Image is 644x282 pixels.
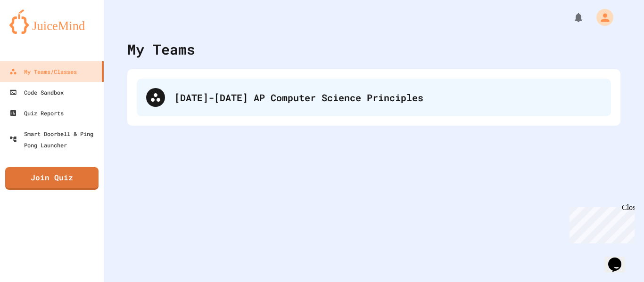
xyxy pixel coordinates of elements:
iframe: chat widget [604,244,635,273]
div: My Teams [127,39,195,60]
div: Chat with us now!Close [4,4,65,60]
img: logo-orange.svg [9,9,94,34]
div: Code Sandbox [9,87,64,98]
div: Quiz Reports [9,107,64,119]
div: My Notifications [555,9,586,25]
div: [DATE]-[DATE] AP Computer Science Principles [137,79,611,116]
iframe: chat widget [566,203,635,243]
div: [DATE]-[DATE] AP Computer Science Principles [174,90,602,105]
div: My Account [586,7,616,28]
a: Join Quiz [5,167,99,190]
div: Smart Doorbell & Ping Pong Launcher [9,128,100,151]
div: My Teams/Classes [9,66,77,77]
